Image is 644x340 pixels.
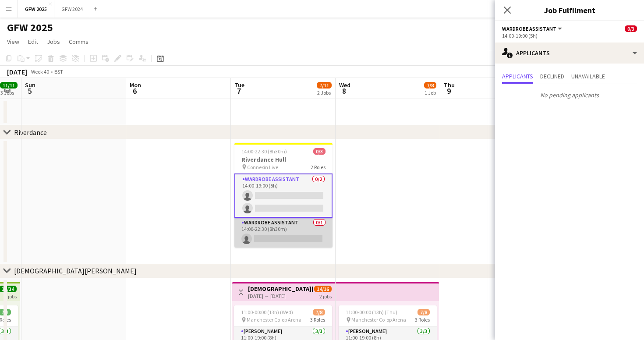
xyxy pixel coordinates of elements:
span: 14:00-22:30 (8h30m) [241,148,287,155]
span: Unavailable [571,73,605,79]
p: No pending applicants [495,88,644,103]
span: Edit [28,38,38,46]
div: 1 Job [425,89,436,96]
span: 8 [338,86,350,96]
span: Tue [234,81,244,89]
span: 6 [128,86,141,96]
span: 7 [233,86,244,96]
span: 14/16 [314,286,332,292]
span: Declined [540,73,564,79]
div: 2 Jobs [317,89,331,96]
span: 3 Roles [310,316,325,323]
span: Applicants [502,73,533,79]
span: Connexin Live [247,164,278,170]
button: GFW 2024 [54,0,90,18]
span: 7/8 [424,82,436,89]
app-job-card: 14:00-22:30 (8h30m)0/3Riverdance Hull Connexin Live2 RolesWardrobe Assistant0/214:00-19:00 (5h) W... [234,143,333,248]
span: 0/3 [313,148,326,155]
span: Thu [444,81,455,89]
div: 5 jobs [4,292,17,300]
span: 11:00-00:00 (13h) (Wed) [241,309,293,315]
span: 2 Roles [311,164,326,170]
div: Applicants [495,42,644,64]
span: Sun [25,81,35,89]
span: 9 [442,86,455,96]
span: Week 40 [29,68,51,75]
span: 7/8 [418,309,430,315]
a: Edit [25,36,42,47]
span: Comms [69,38,88,46]
span: Jobs [47,38,60,46]
div: 3 Jobs [0,89,17,96]
span: Manchester Co-op Arena [247,316,301,323]
span: 7/8 [313,309,325,315]
span: Mon [130,81,141,89]
span: 5 [24,86,35,96]
h1: GFW 2025 [7,21,53,34]
a: Comms [65,36,92,47]
div: 2 jobs [319,292,332,300]
span: View [7,38,19,46]
span: 7/11 [317,82,332,89]
span: Wardrobe Assistant [502,25,556,32]
span: Wed [339,81,350,89]
h3: [DEMOGRAPHIC_DATA][PERSON_NAME] Manchester [248,285,313,293]
span: 3 Roles [415,316,430,323]
span: Manchester Co-op Arena [351,316,406,323]
div: [DEMOGRAPHIC_DATA][PERSON_NAME] [14,266,137,275]
button: GFW 2025 [18,0,54,18]
a: Jobs [43,36,64,47]
h3: Job Fulfilment [495,4,644,16]
div: Riverdance [14,128,47,137]
span: 11:00-00:00 (13h) (Thu) [346,309,397,315]
div: [DATE] → [DATE] [248,293,313,299]
app-card-role: Wardrobe Assistant0/114:00-22:30 (8h30m) [234,218,333,248]
div: [DATE] [7,67,27,76]
button: Wardrobe Assistant [502,25,563,32]
div: BST [54,68,63,75]
app-card-role: Wardrobe Assistant0/214:00-19:00 (5h) [234,174,333,218]
div: 14:00-19:00 (5h) [502,32,637,39]
a: View [4,36,23,47]
span: 0/3 [625,25,637,32]
h3: Riverdance Hull [234,156,333,163]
